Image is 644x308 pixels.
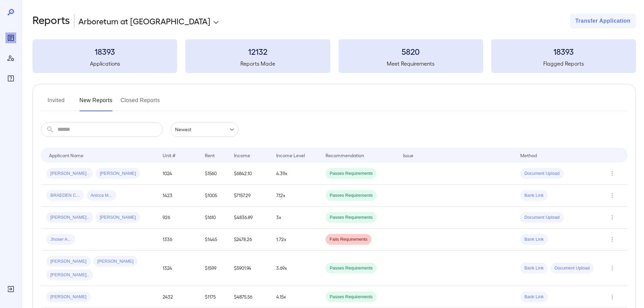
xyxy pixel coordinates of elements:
button: Row Actions [607,190,618,201]
td: $1560 [199,163,228,185]
td: 4.15x [271,286,320,308]
td: 2432 [157,286,199,308]
div: Issue [403,151,414,159]
button: Row Actions [607,234,618,245]
h5: Flagged Reports [491,60,636,68]
td: $1445 [199,229,228,251]
td: $2478.26 [229,229,271,251]
summary: 18393Applications12132Reports Made5820Meet Requirements18393Flagged Reports [32,39,636,73]
div: Income Level [276,151,305,159]
h5: Reports Made [185,60,330,68]
td: $1005 [199,185,228,207]
span: [PERSON_NAME].. [46,272,93,278]
h3: 12132 [185,46,330,57]
h5: Meet Requirements [338,60,483,68]
span: Passes Requirements [326,265,377,271]
div: Log Out [5,284,16,294]
span: Document Upload [520,214,564,221]
h3: 18393 [32,46,177,57]
div: FAQ [5,73,16,84]
span: [PERSON_NAME].. [46,170,93,177]
div: Unit # [163,151,175,159]
div: Rent [205,151,216,159]
td: $4836.89 [229,207,271,229]
h5: Applications [32,60,177,68]
div: Applicant Name [49,151,84,159]
button: Transfer Application [570,14,636,28]
span: [PERSON_NAME] [96,170,140,177]
td: $5901.94 [229,251,271,286]
td: 3x [271,207,320,229]
div: Income [234,151,250,159]
span: [PERSON_NAME] [46,294,91,300]
span: Passes Requirements [326,294,377,300]
span: [PERSON_NAME] [93,258,138,265]
td: 926 [157,207,199,229]
span: Bank Link [520,294,548,300]
span: [PERSON_NAME].. [46,214,93,221]
td: 3.69x [271,251,320,286]
button: Closed Reports [121,95,160,111]
td: $1175 [199,286,228,308]
div: Reports [5,32,16,43]
span: BRAEDEN C... [46,192,84,199]
span: Passes Requirements [326,214,377,221]
span: Document Upload [550,265,594,271]
button: Row Actions [607,168,618,179]
span: Fails Requirements [326,236,372,243]
div: Recommendation [326,151,364,159]
h2: Reports [32,14,70,28]
span: [PERSON_NAME] [46,258,91,265]
span: Document Upload [520,170,564,177]
td: 7.12x [271,185,320,207]
div: Newest [171,122,238,137]
button: Row Actions [607,263,618,274]
span: Passes Requirements [326,192,377,199]
span: Passes Requirements [326,170,377,177]
td: 1336 [157,229,199,251]
span: Anicca M... [87,192,116,199]
span: [PERSON_NAME] [96,214,140,221]
span: Bank Link [520,265,548,271]
td: 1324 [157,251,199,286]
h3: 18393 [491,46,636,57]
span: Jhoser A... [46,236,75,243]
button: Invited [41,95,71,111]
button: Row Actions [607,212,618,223]
td: 1024 [157,163,199,185]
td: 4.39x [271,163,320,185]
span: Bank Link [520,236,548,243]
td: $1610 [199,207,228,229]
p: Arboretum at [GEOGRAPHIC_DATA] [78,16,210,26]
td: $4875.56 [229,286,271,308]
td: $7157.29 [229,185,271,207]
button: Row Actions [607,291,618,302]
button: New Reports [79,95,113,111]
td: 1423 [157,185,199,207]
td: $1599 [199,251,228,286]
div: Method [520,151,537,159]
h3: 5820 [338,46,483,57]
div: Manage Users [5,53,16,64]
span: Bank Link [520,192,548,199]
td: $6842.10 [229,163,271,185]
td: 1.72x [271,229,320,251]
